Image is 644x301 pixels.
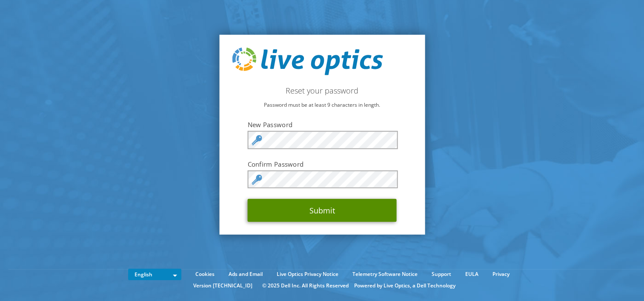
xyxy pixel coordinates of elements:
[486,270,516,279] a: Privacy
[258,281,353,290] li: © 2025 Dell Inc. All Rights Reserved
[189,270,221,279] a: Cookies
[248,199,397,222] button: Submit
[346,270,424,279] a: Telemetry Software Notice
[354,281,455,290] li: Powered by Live Optics, a Dell Technology
[222,270,269,279] a: Ads and Email
[232,100,412,110] p: Password must be at least 9 characters in length.
[189,281,257,290] li: Version [TECHNICAL_ID]
[232,86,412,95] h2: Reset your password
[248,159,397,168] label: Confirm Password
[270,270,345,279] a: Live Optics Privacy Notice
[459,270,485,279] a: EULA
[425,270,458,279] a: Support
[232,47,383,75] img: live_optics_svg.svg
[248,120,397,129] label: New Password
